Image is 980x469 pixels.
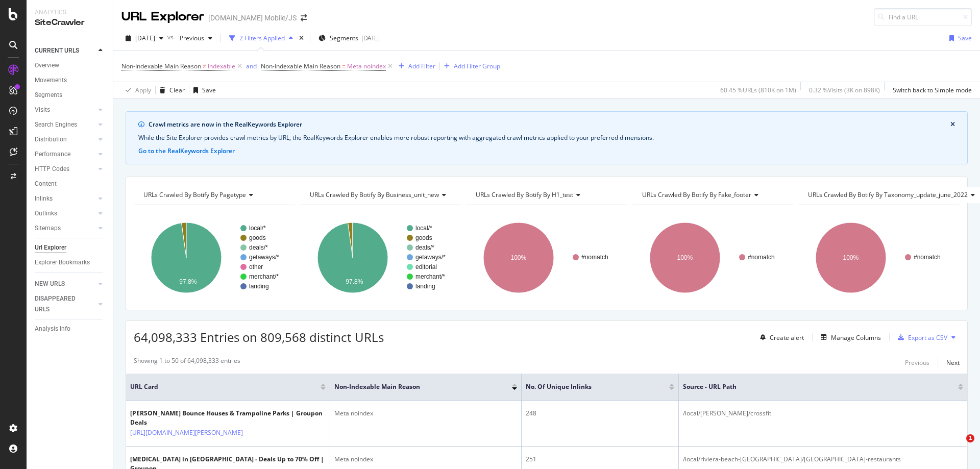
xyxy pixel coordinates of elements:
[889,82,972,98] button: Switch back to Simple mode
[130,382,318,391] span: URL Card
[466,213,626,302] svg: A chart.
[35,193,53,204] div: Inlinks
[156,82,185,98] button: Clear
[945,434,970,459] iframe: Intercom live chat
[408,62,435,70] div: Add Filter
[246,61,257,71] button: and
[202,86,216,94] div: Save
[415,244,434,251] text: deals/*
[346,278,363,285] text: 97.8%
[249,234,266,241] text: goods
[121,30,167,46] button: [DATE]
[334,382,497,391] span: Non-Indexable Main Reason
[35,324,70,334] div: Analysis Info
[581,254,608,261] text: #nomatch
[179,278,197,285] text: 97.8%
[35,134,67,145] div: Distribution
[35,257,106,268] a: Explorer Bookmarks
[35,105,95,115] a: Visits
[35,279,95,289] a: NEW URLS
[748,254,775,261] text: #nomatch
[894,329,947,345] button: Export as CSV
[966,434,974,442] span: 1
[225,30,297,46] button: 2 Filters Applied
[35,75,106,86] a: Movements
[35,179,106,189] a: Content
[35,242,106,253] a: Url Explorer
[297,33,306,43] div: times
[640,187,785,203] h4: URLs Crawled By Botify By fake_footer
[843,254,859,261] text: 100%
[35,17,105,29] div: SiteCrawler
[300,213,460,302] svg: A chart.
[677,254,693,261] text: 100%
[454,62,500,70] div: Add Filter Group
[415,254,446,261] text: getaways/*
[314,30,384,46] button: Segments[DATE]
[35,8,105,17] div: Analytics
[134,356,240,368] div: Showing 1 to 50 of 64,098,333 entries
[203,62,206,70] span: ≠
[683,382,943,391] span: Source - URL Path
[135,86,151,94] div: Apply
[249,225,266,232] text: local/*
[632,213,792,302] svg: A chart.
[395,60,435,72] button: Add Filter
[208,59,235,73] span: Indexable
[138,133,955,142] div: While the Site Explorer provides crawl metrics by URL, the RealKeywords Explorer enables more rob...
[35,149,95,160] a: Performance
[35,164,95,175] a: HTTP Codes
[808,190,968,199] span: URLs Crawled By Botify By taxonomy_update_june_2022
[35,257,90,268] div: Explorer Bookmarks
[35,119,77,130] div: Search Engines
[249,283,269,290] text: landing
[874,8,972,26] input: Find a URL
[958,34,972,42] div: Save
[440,60,500,72] button: Add Filter Group
[35,149,70,160] div: Performance
[817,331,881,343] button: Manage Columns
[149,120,950,129] div: Crawl metrics are now in the RealKeywords Explorer
[642,190,751,199] span: URLs Crawled By Botify By fake_footer
[249,244,268,251] text: deals/*
[35,90,62,101] div: Segments
[208,13,297,23] div: [DOMAIN_NAME] Mobile/JS
[511,254,527,261] text: 100%
[415,225,432,232] text: local/*
[134,213,293,302] svg: A chart.
[474,187,618,203] h4: URLs Crawled By Botify By h1_test
[35,179,57,189] div: Content
[35,293,86,315] div: DISAPPEARED URLS
[35,242,66,253] div: Url Explorer
[35,164,69,175] div: HTTP Codes
[261,62,340,70] span: Non-Indexable Main Reason
[756,329,804,345] button: Create alert
[946,356,960,368] button: Next
[35,119,95,130] a: Search Engines
[167,33,176,41] span: vs
[130,428,243,438] a: [URL][DOMAIN_NAME][PERSON_NAME]
[948,118,958,131] button: close banner
[249,263,263,270] text: other
[35,60,106,71] a: Overview
[334,409,517,418] div: Meta noindex
[310,190,439,199] span: URLs Crawled By Botify By business_unit_new
[361,34,380,42] div: [DATE]
[476,190,573,199] span: URLs Crawled By Botify By h1_test
[35,45,79,56] div: CURRENT URLS
[169,86,185,94] div: Clear
[683,409,963,418] div: /local/[PERSON_NAME]/crossfit
[35,90,106,101] a: Segments
[246,62,257,70] div: and
[249,273,279,280] text: merchant/*
[121,62,201,70] span: Non-Indexable Main Reason
[914,254,941,261] text: #nomatch
[905,358,929,367] div: Previous
[141,187,286,203] h4: URLs Crawled By Botify By pagetype
[809,86,880,94] div: 0.32 % Visits ( 3K on 898K )
[526,382,654,391] span: No. of Unique Inlinks
[798,213,958,302] svg: A chart.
